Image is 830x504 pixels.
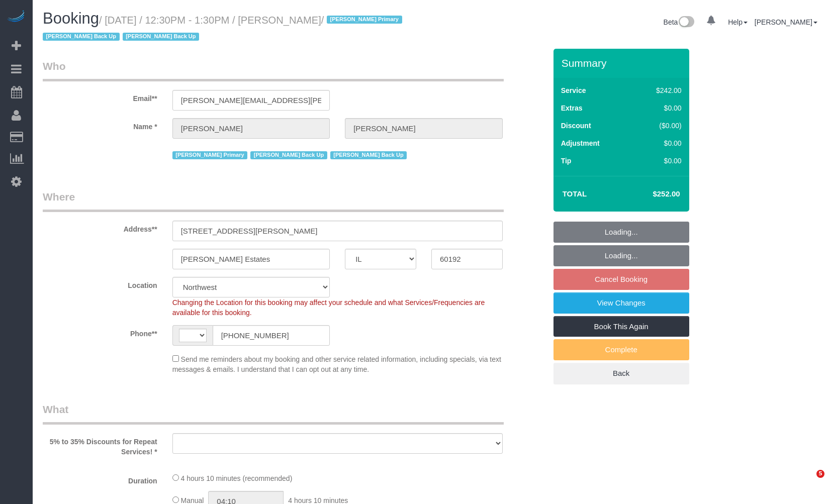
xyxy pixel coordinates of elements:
[172,355,501,373] span: Send me reminders about my booking and other service related information, including specials, via...
[250,151,327,159] span: [PERSON_NAME] Back Up
[345,118,503,139] input: Last Name*
[35,118,165,132] label: Name *
[728,18,748,26] a: Help
[562,57,684,69] h3: Summary
[635,121,682,131] div: ($0.00)
[561,121,591,131] label: Discount
[563,189,587,198] strong: Total
[35,472,165,486] label: Duration
[635,156,682,166] div: $0.00
[6,10,26,24] img: Automaid Logo
[554,316,689,337] a: Book This Again
[327,16,402,24] span: [PERSON_NAME] Primary
[561,103,583,113] label: Extras
[43,33,120,41] span: [PERSON_NAME] Back Up
[431,249,503,269] input: Zip Code**
[561,85,586,95] label: Service
[172,298,485,317] span: Changing the Location for this booking may affect your schedule and what Services/Frequencies are...
[172,151,248,159] span: [PERSON_NAME] Primary
[561,138,600,148] label: Adjustment
[622,190,680,198] h4: $252.00
[635,85,682,95] div: $242.00
[43,15,405,43] small: / [DATE] / 12:30PM - 1:30PM / [PERSON_NAME]
[330,151,407,159] span: [PERSON_NAME] Back Up
[172,118,330,139] input: First Name**
[123,33,200,41] span: [PERSON_NAME] Back Up
[635,138,682,148] div: $0.00
[796,470,820,494] iframe: Intercom live chat
[43,10,99,27] span: Booking
[561,156,572,166] label: Tip
[635,103,682,113] div: $0.00
[181,474,293,482] span: 4 hours 10 minutes (recommended)
[554,363,689,384] a: Back
[35,433,165,457] label: 5% to 35% Discounts for Repeat Services! *
[35,277,165,290] label: Location
[554,292,689,314] a: View Changes
[43,402,504,425] legend: What
[43,189,504,212] legend: Where
[664,18,695,26] a: Beta
[755,18,817,26] a: [PERSON_NAME]
[816,470,824,478] span: 5
[43,59,504,81] legend: Who
[678,16,694,29] img: New interface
